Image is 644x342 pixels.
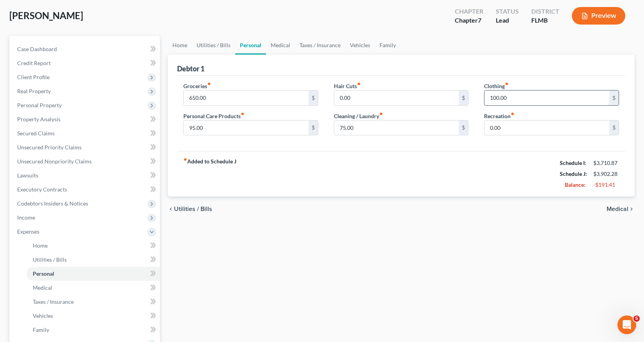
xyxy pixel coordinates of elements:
div: $3,902.28 [593,170,619,178]
div: Chapter [455,7,483,16]
a: Case Dashboard [11,42,160,56]
label: Cleaning / Laundry [334,112,383,120]
button: Medical chevron_right [607,206,635,212]
a: Personal [27,267,160,281]
strong: Schedule I: [560,159,586,166]
a: Medical [27,281,160,295]
a: Unsecured Nonpriority Claims [11,154,160,168]
iframe: Intercom live chat [617,315,636,334]
input: -- [184,90,309,105]
label: Clothing [484,82,509,90]
button: chevron_left Utilities / Bills [168,206,212,212]
a: Taxes / Insurance [295,36,345,55]
a: Vehicles [345,36,375,55]
span: 7 [478,16,481,24]
i: fiber_manual_record [379,112,383,116]
input: -- [484,90,609,105]
span: Home [33,242,48,249]
a: Credit Report [11,56,160,70]
i: fiber_manual_record [505,82,509,86]
input: -- [184,120,309,135]
strong: Balance: [565,181,585,188]
div: -$191.41 [593,181,619,189]
span: Utilities / Bills [174,206,212,212]
i: chevron_right [628,206,635,212]
button: Preview [572,7,625,25]
a: Medical [266,36,295,55]
span: [PERSON_NAME] [9,10,83,21]
a: Home [27,239,160,253]
i: fiber_manual_record [357,82,361,86]
i: chevron_left [168,206,174,212]
a: Secured Claims [11,126,160,140]
span: Personal [33,270,54,277]
span: Client Profile [17,74,50,80]
a: Utilities / Bills [27,253,160,267]
a: Executory Contracts [11,183,160,197]
input: -- [484,120,609,135]
input: -- [334,90,459,105]
span: Personal Property [17,102,62,108]
a: Taxes / Insurance [27,295,160,309]
a: Family [375,36,401,55]
div: $3,710.87 [593,159,619,167]
span: Medical [33,284,52,291]
i: fiber_manual_record [241,112,245,116]
a: Personal [235,36,266,55]
div: $ [609,90,619,105]
span: Executory Contracts [17,186,67,193]
span: Utilities / Bills [33,256,67,263]
div: Debtor 1 [177,64,204,73]
a: Family [27,323,160,337]
label: Recreation [484,112,514,120]
i: fiber_manual_record [207,82,211,86]
div: FLMB [531,16,559,25]
span: Family [33,326,49,333]
span: Property Analysis [17,116,60,122]
a: Home [168,36,192,55]
a: Lawsuits [11,168,160,183]
i: fiber_manual_record [183,158,187,161]
a: Unsecured Priority Claims [11,140,160,154]
input: -- [334,120,459,135]
i: fiber_manual_record [511,112,514,116]
div: Lead [496,16,519,25]
div: District [531,7,559,16]
span: Case Dashboard [17,46,57,52]
span: Real Property [17,88,51,94]
span: Unsecured Nonpriority Claims [17,158,92,165]
span: Vehicles [33,312,53,319]
strong: Schedule J: [560,170,587,177]
strong: Added to Schedule J [183,158,236,190]
span: Income [17,214,35,221]
span: Lawsuits [17,172,38,179]
span: Taxes / Insurance [33,298,74,305]
div: Status [496,7,519,16]
a: Vehicles [27,309,160,323]
span: Medical [607,206,628,212]
span: Secured Claims [17,130,55,136]
span: Codebtors Insiders & Notices [17,200,88,207]
label: Hair Cuts [334,82,361,90]
label: Personal Care Products [183,112,245,120]
div: $ [459,120,468,135]
span: Credit Report [17,60,51,66]
span: Unsecured Priority Claims [17,144,82,151]
label: Groceries [183,82,211,90]
span: 5 [633,315,640,322]
div: $ [609,120,619,135]
div: $ [309,120,318,135]
div: $ [309,90,318,105]
a: Property Analysis [11,112,160,126]
div: Chapter [455,16,483,25]
div: $ [459,90,468,105]
a: Utilities / Bills [192,36,235,55]
span: Expenses [17,228,39,235]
